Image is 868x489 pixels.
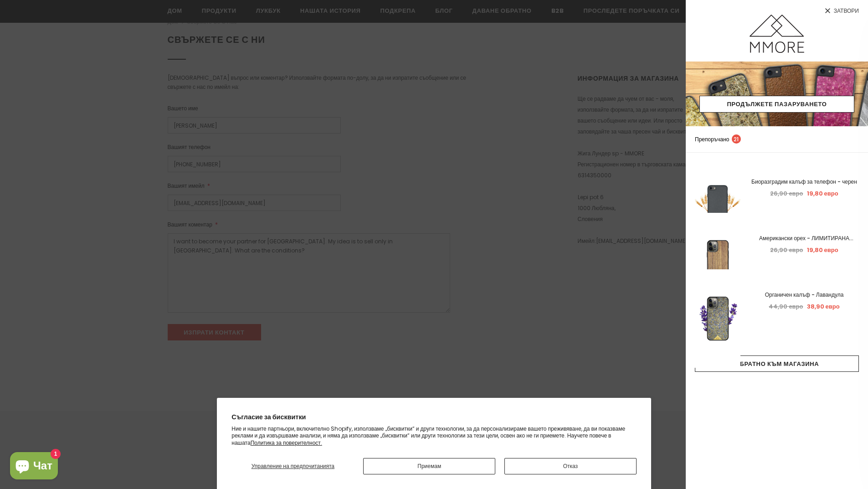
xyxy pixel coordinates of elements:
font: 44,90 евро [769,302,803,311]
font: Обратно към магазина [735,360,819,368]
font: Приемам [417,462,441,470]
button: Управление на предпочитанията [231,458,354,474]
font: Управление на предпочитанията [252,462,334,470]
font: Затвори [834,7,859,15]
font: Препоръчано [695,135,729,143]
a: Органичен калъф - Лавандула [750,290,859,300]
font: 26,90 евро [770,246,803,254]
font: Органичен калъф - Лавандула [765,291,844,299]
font: Съгласие за бисквитки [231,412,306,422]
font: 26,90 евро [770,189,803,198]
font: Биоразградим калъф за телефон - черен [751,178,857,185]
font: 21 [734,135,739,143]
font: Ние и нашите партньори, включително Shopify, използваме „бисквитки“ и други технологии, за да пер... [231,425,625,447]
button: Приемам [363,458,495,474]
a: Продължете пазаруването [699,96,854,113]
font: Отказ [563,462,578,470]
font: 19,80 евро [807,246,838,254]
font: Американски орех - ЛИМИТИРАНА СЕРИЯ [759,234,853,252]
inbox-online-store-chat: Чат за онлайн магазина на Shopify [7,452,61,482]
font: 38,90 евро [807,302,840,311]
a: търсене [850,134,859,144]
a: Биоразградим калъф за телефон - черен [750,177,859,187]
button: Отказ [504,458,637,474]
a: Обратно към магазина [695,355,859,372]
a: Политика за поверителност. [251,439,322,447]
a: Американски орех - ЛИМИТИРАНА СЕРИЯ [750,233,859,243]
font: 19,80 евро [807,189,838,198]
font: Продължете пазаруването [727,100,827,109]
